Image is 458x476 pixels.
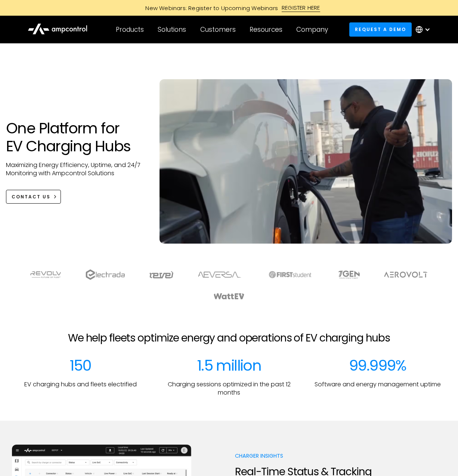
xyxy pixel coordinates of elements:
[158,25,186,34] div: Solutions
[6,190,61,204] a: CONTACT US
[86,269,125,280] img: electrada logo
[213,293,245,299] img: WattEV logo
[200,25,236,34] div: Customers
[68,332,390,344] h2: We help fleets optimize energy and operations of EV charging hubs
[282,4,320,12] div: REGISTER HERE
[197,356,261,374] div: 1.5 million
[161,380,297,397] p: Charging sessions optimized in the past 12 months
[250,25,282,34] div: Resources
[138,4,282,12] div: New Webinars: Register to Upcoming Webinars
[12,194,50,200] div: CONTACT US
[349,356,406,374] div: 99.999%
[69,356,91,374] div: 150
[6,119,145,155] h1: One Platform for EV Charging Hubs
[61,4,397,12] a: New Webinars: Register to Upcoming WebinarsREGISTER HERE
[315,380,441,389] p: Software and energy management uptime
[116,25,144,34] div: Products
[296,25,328,34] div: Company
[349,22,412,36] a: Request a demo
[6,161,145,178] p: Maximizing Energy Efficiency, Uptime, and 24/7 Monitoring with Ampcontrol Solutions
[384,272,428,278] img: Aerovolt Logo
[24,380,137,389] p: EV charging hubs and fleets electrified
[235,452,372,460] p: Charger Insights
